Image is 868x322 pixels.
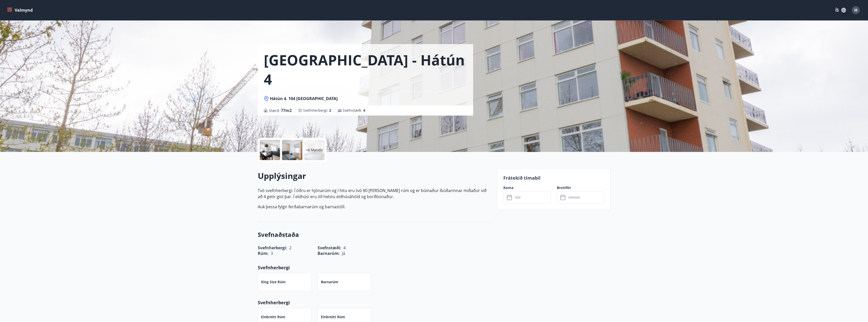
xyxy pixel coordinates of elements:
button: H [850,4,862,16]
h3: Svefnaðstaða [258,230,491,239]
span: Rúm : [258,251,269,256]
p: Auk þessa fylgir ferðabarnarúm og barnastóll. [258,204,491,210]
span: Barnarúm : [318,251,340,256]
p: Einbreitt rúm [321,314,345,319]
span: Hátún 4. 104 [GEOGRAPHIC_DATA] [270,96,338,101]
span: Svefnstæði : [343,108,365,113]
h1: [GEOGRAPHIC_DATA] - Hátún 4 [264,50,467,89]
p: Frátekið tímabil [503,175,604,181]
p: King Size rúm [261,279,286,285]
span: 3 [271,251,273,256]
span: 2 [329,108,331,113]
p: Einbreitt rúm [261,314,285,319]
h2: Upplýsingar [258,170,491,181]
p: Barnarúm [321,279,338,285]
label: Koma [503,185,551,190]
span: Já [342,251,345,256]
button: ÍS [833,6,849,15]
p: +6 Myndir [306,147,323,153]
p: Svefnherbergi [258,299,491,306]
span: H [854,7,857,13]
span: 4 [363,108,365,113]
span: Stærð : [269,107,292,113]
span: Svefnherbergi : [303,108,331,113]
p: Tvö svefnherbergi. Í öðru er hjónarúm og í hitu eru tvö 80 [PERSON_NAME] rúm og er búinaður íbúða... [258,187,491,200]
p: Svefnherbergi [258,264,491,271]
label: Brottför [557,185,604,190]
button: menu [6,6,35,15]
span: 77 m2 [281,108,292,113]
